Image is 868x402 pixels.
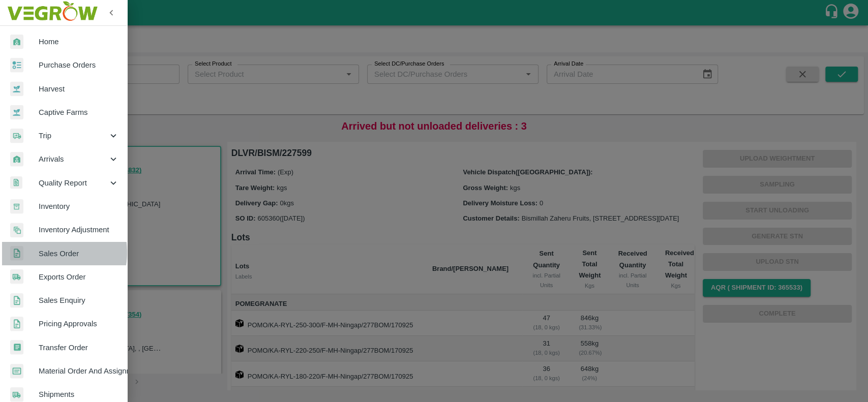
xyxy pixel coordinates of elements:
[10,269,23,284] img: shipments
[10,35,23,49] img: whArrival
[10,387,23,402] img: shipments
[39,224,119,235] span: Inventory Adjustment
[10,199,23,214] img: whInventory
[39,248,119,259] span: Sales Order
[39,342,119,353] span: Transfer Order
[39,271,119,283] span: Exports Order
[39,83,119,95] span: Harvest
[10,293,23,308] img: sales
[39,107,119,118] span: Captive Farms
[10,223,23,237] img: inventory
[39,389,119,400] span: Shipments
[10,129,23,143] img: delivery
[10,152,23,167] img: whArrival
[10,105,23,120] img: harvest
[10,58,23,73] img: reciept
[10,317,23,331] img: sales
[39,36,119,47] span: Home
[39,365,119,377] span: Material Order And Assignment
[39,177,108,189] span: Quality Report
[39,153,108,165] span: Arrivals
[10,176,22,189] img: qualityReport
[39,59,119,71] span: Purchase Orders
[39,295,119,306] span: Sales Enquiry
[10,364,23,379] img: centralMaterial
[10,340,23,355] img: whTransfer
[39,130,108,141] span: Trip
[39,318,119,329] span: Pricing Approvals
[39,201,119,212] span: Inventory
[10,246,23,261] img: sales
[10,81,23,97] img: harvest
